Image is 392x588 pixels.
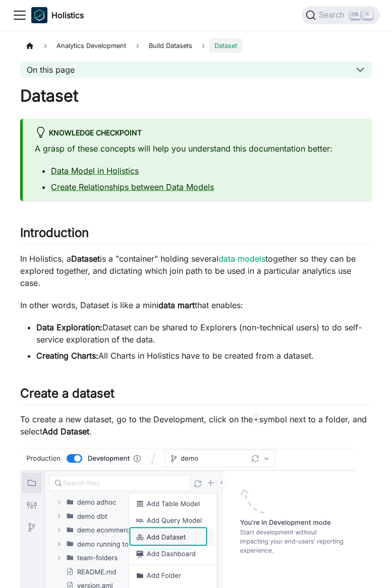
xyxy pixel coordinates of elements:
[71,254,100,264] strong: Dataset
[51,166,139,176] a: Data Model in Holistics
[31,7,47,23] img: Holistics
[36,350,372,362] li: All Charts in Holistics have to be created from a dataset.
[20,386,372,405] h2: Create a dataset
[51,182,214,192] a: Create Relationships between Data Models
[20,86,372,106] h1: Dataset
[36,351,98,361] strong: Creating Charts:
[218,254,265,264] a: data models
[31,7,84,23] a: HolisticsHolistics
[20,299,372,311] p: In other words, Dataset is like a mini that enables:
[20,225,372,244] h2: Introduction
[20,38,39,53] a: Home page
[42,426,89,436] strong: Add Dataset
[316,11,351,20] span: Search
[158,300,195,310] strong: data mart
[12,8,27,23] button: Toggle navigation bar
[51,38,131,53] span: Analytics Development
[35,142,360,155] p: A grasp of these concepts will help you understand this documentation better:
[20,38,372,53] nav: Breadcrumbs
[36,321,372,346] li: Dataset can be shared to Explorers (non-technical users) to do self-service exploration of the data.
[302,6,380,24] button: Search (Ctrl+K)
[20,253,372,289] p: In Holistics, a is a "container" holding several together so they can be explored together, and d...
[209,38,242,53] span: Dataset
[363,10,373,19] kbd: K
[20,61,372,78] button: On this page
[35,127,360,140] div: Knowledge Checkpoint
[144,38,197,53] span: Build Datasets
[51,9,84,21] b: Holistics
[36,322,102,332] strong: Data Exploration:
[20,413,372,437] p: To create a new dataset, go to the Development, click on the symbol next to a folder, and select .
[253,415,259,425] code: +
